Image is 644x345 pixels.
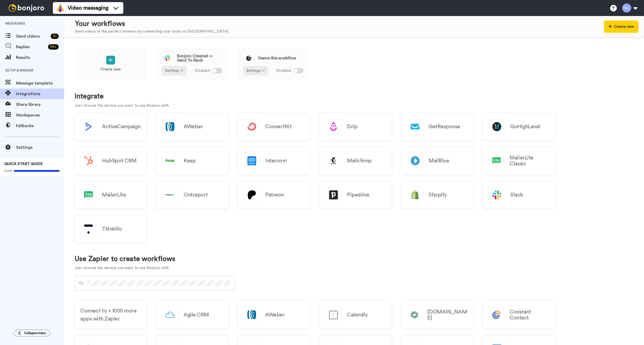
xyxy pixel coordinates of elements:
img: logo_closecom.svg [407,307,422,323]
a: AWeber [156,113,228,140]
span: Video messaging [68,4,108,12]
span: Share library [16,101,64,108]
img: logo_round_yellow.svg [243,53,254,63]
span: Bonjoro Created -> Send To Slack [177,54,222,62]
span: Fallbacks [16,123,64,129]
h2: AWeber [184,124,203,130]
h2: Pipedrive [347,192,369,198]
h2: GoHighLevel [510,124,540,130]
img: logo_keap.svg [162,153,178,169]
img: logo_slack.svg [489,187,505,203]
h2: MailBlue [429,158,449,164]
h2: ConvertKit [265,124,291,130]
h2: Ontraport [184,192,208,198]
span: QUICK START GUIDE [4,162,43,166]
div: Send videos at the perfect moment by connecting your tools to [GEOGRAPHIC_DATA]. [75,29,229,34]
h2: MailerLite [102,192,126,198]
a: Constant Contact [483,301,555,328]
h2: Agile CRM [184,312,209,318]
img: logo_thinkific.svg [81,221,96,237]
a: GetResponse [401,113,473,140]
h2: HubSpot CRM [102,158,137,164]
img: logo_mailblue.png [407,153,423,169]
button: Settings [162,66,187,75]
h2: MailerLite Classic [509,155,549,167]
div: Your workflows [75,19,229,29]
a: Bonjoro Created -> Send To SlackSettings Disabled [156,48,228,80]
h2: [DOMAIN_NAME] [427,309,468,321]
span: Results [16,54,64,61]
a: Name this workflowSettings Disabled [238,48,309,80]
img: bj-logo-header-white.svg [6,4,46,12]
h2: Keap [184,158,196,164]
button: Collapse menu [14,330,50,336]
img: logo_pipedrive.png [326,187,341,203]
a: HubSpot CRM [75,147,147,174]
span: Connect to + 1000 more apps with Zapier [80,307,141,323]
h1: Use Zapier to create workflows [75,255,175,263]
span: Integrations [16,91,64,97]
a: Patreon [238,182,310,208]
img: logo_intercom.svg [244,153,260,169]
img: logo_gohighlevel.png [489,119,505,135]
a: Drip [320,113,392,140]
h2: Intercom [265,158,287,164]
img: logo_calendly.svg [326,307,341,323]
a: Connect to + 1000 more apps with Zapier [75,301,147,328]
h2: Shopify [429,192,447,198]
h1: Integrate [75,93,633,100]
button: Create new [604,21,638,33]
span: Disabled [195,68,210,74]
img: logo_ontraport.svg [162,187,178,203]
img: logo_mailchimp.svg [326,153,341,169]
h2: GetResponse [429,124,460,130]
img: logo_agile_crm.svg [162,307,178,323]
a: GoHighLevel [483,113,555,140]
h2: Drip [347,124,357,130]
h2: Slack [510,192,523,198]
button: ActiveCampaign [75,113,147,140]
div: 10 [51,34,59,39]
img: logo_shopify.svg [407,187,423,203]
span: Collapse menu [24,331,46,335]
a: Keap [156,147,228,174]
h2: Constant Contact [509,309,549,321]
h2: Mailchimp [347,158,372,164]
a: Pipedrive [320,182,392,208]
a: Thinkific [75,216,147,243]
h2: ActiveCampaign [102,124,140,130]
img: logo_mailerlite.svg [81,187,96,203]
a: [DOMAIN_NAME] [401,301,473,328]
a: ConvertKit [238,113,310,140]
img: vm-color.svg [56,4,65,12]
span: 100% [4,169,13,173]
span: Send videos [16,33,49,39]
p: Just choose the service you want to use Bonjoro with. [75,265,175,271]
div: 99 + [48,44,59,50]
a: Ontraport [156,182,228,208]
button: Settings [243,66,268,75]
span: Settings [16,144,64,151]
h2: Patreon [265,192,284,198]
a: Intercom [238,147,310,174]
img: logo_drip.svg [326,119,341,135]
h2: Calendly [347,312,368,318]
a: Slack [483,182,555,208]
a: Create new [75,48,146,80]
a: Mailchimp [320,147,392,174]
a: MailerLite [75,182,147,208]
p: Create new [100,67,121,72]
span: Disabled [276,68,291,74]
img: logo_convertkit.svg [244,119,260,135]
img: logo_activecampaign.svg [81,119,96,135]
img: logo_constant_contact.svg [489,307,504,323]
span: Name this workflow [258,56,296,60]
img: logo_mailerlite.svg [489,153,504,169]
img: logo_slack.svg [162,53,173,63]
a: Agile CRM [156,301,228,328]
span: Workspaces [16,112,64,118]
span: Replies [16,44,46,50]
img: logo_hubspot.svg [81,153,96,169]
p: Just choose the service you want to use Bonjoro with. [75,103,633,109]
a: Calendly [320,301,392,328]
